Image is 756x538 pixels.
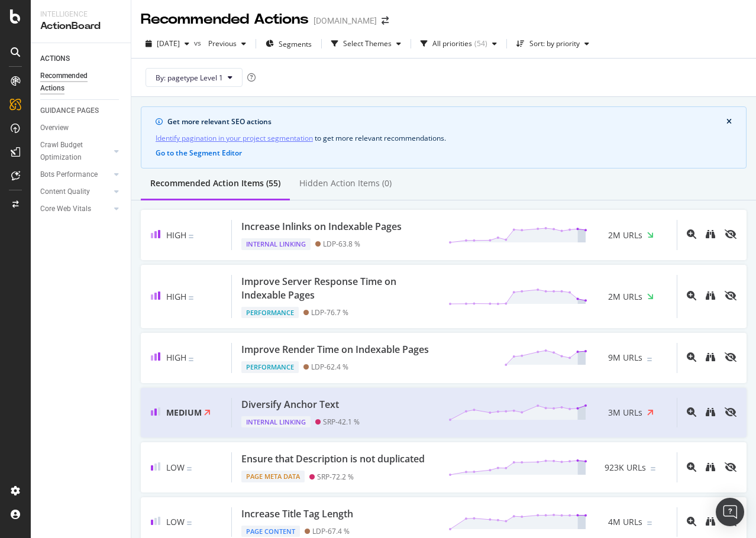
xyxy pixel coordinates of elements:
[40,70,111,95] div: Recommended Actions
[608,407,642,419] span: 3M URLs
[382,17,389,25] div: arrow-right-arrow-left
[687,407,696,417] div: magnifying-glass-plus
[40,139,111,164] a: Crawl Budget Optimization
[312,527,350,536] div: LDP - 67.4 %
[166,516,185,527] span: Low
[40,53,122,65] a: ACTIONS
[241,343,429,356] div: Improve Render Time on Indexable Pages
[40,186,90,198] div: Content Quality
[706,291,715,300] div: binoculars
[40,203,91,215] div: Core Web Vitals
[166,462,185,473] span: Low
[608,516,642,528] span: 4M URLs
[241,238,311,250] div: Internal Linking
[706,353,715,363] a: binoculars
[725,352,736,362] div: eye-slash
[706,517,715,527] a: binoculars
[608,352,642,364] span: 9M URLs
[706,463,715,473] a: binoculars
[40,70,122,95] a: Recommended Actions
[167,116,726,127] div: Get more relevant SEO actions
[706,462,715,472] div: binoculars
[716,498,744,526] div: Open Intercom Messenger
[40,105,122,117] a: GUIDANCE PAGES
[608,291,642,303] span: 2M URLs
[40,122,69,134] div: Overview
[432,40,472,47] div: All priorities
[416,34,502,53] button: All priorities(54)
[706,517,715,526] div: binoculars
[323,417,360,426] div: SRP - 42.1 %
[317,472,354,481] div: SRP - 72.2 %
[725,229,736,239] div: eye-slash
[40,186,111,198] a: Content Quality
[706,407,715,417] div: binoculars
[241,507,353,521] div: Increase Title Tag Length
[189,235,193,238] img: Equal
[687,517,696,526] div: magnifying-glass-plus
[146,68,243,87] button: By: pagetype Level 1
[512,34,594,53] button: Sort: by priority
[166,291,186,302] span: High
[241,220,402,234] div: Increase Inlinks on Indexable Pages
[189,296,193,300] img: Equal
[725,407,736,417] div: eye-slash
[189,358,193,361] img: Equal
[687,291,696,300] div: magnifying-glass-plus
[647,521,652,525] img: Equal
[166,407,202,418] span: Medium
[723,115,735,128] button: close banner
[725,291,736,300] div: eye-slash
[187,521,192,525] img: Equal
[40,122,122,134] a: Overview
[156,73,223,83] span: By: pagetype Level 1
[529,40,580,47] div: Sort: by priority
[187,467,192,471] img: Equal
[706,352,715,362] div: binoculars
[194,38,203,48] span: vs
[706,408,715,418] a: binoculars
[706,229,715,239] div: binoculars
[150,177,280,189] div: Recommended Action Items (55)
[299,177,392,189] div: Hidden Action Items (0)
[687,352,696,362] div: magnifying-glass-plus
[40,203,111,215] a: Core Web Vitals
[156,132,732,144] div: to get more relevant recommendations .
[141,9,309,30] div: Recommended Actions
[40,53,70,65] div: ACTIONS
[166,352,186,363] span: High
[651,467,655,471] img: Equal
[203,34,251,53] button: Previous
[241,398,339,411] div: Diversify Anchor Text
[241,452,425,466] div: Ensure that Description is not duplicated
[40,168,111,181] a: Bots Performance
[156,149,242,157] button: Go to the Segment Editor
[343,40,392,47] div: Select Themes
[687,462,696,472] div: magnifying-glass-plus
[311,362,348,371] div: LDP - 62.4 %
[40,139,102,164] div: Crawl Budget Optimization
[203,38,237,48] span: Previous
[327,34,406,53] button: Select Themes
[241,307,299,319] div: Performance
[474,40,487,47] div: ( 54 )
[261,34,316,53] button: Segments
[647,358,652,361] img: Equal
[40,9,121,20] div: Intelligence
[608,229,642,241] span: 2M URLs
[40,168,98,181] div: Bots Performance
[241,361,299,373] div: Performance
[241,275,434,302] div: Improve Server Response Time on Indexable Pages
[157,38,180,48] span: 2025 Oct. 5th
[279,39,312,49] span: Segments
[311,308,348,317] div: LDP - 76.7 %
[40,105,99,117] div: GUIDANCE PAGES
[725,462,736,472] div: eye-slash
[166,229,186,241] span: High
[156,132,313,144] a: Identify pagination in your project segmentation
[241,471,305,482] div: Page Meta Data
[141,106,747,168] div: info banner
[687,229,696,239] div: magnifying-glass-plus
[314,15,377,27] div: [DOMAIN_NAME]
[241,416,311,428] div: Internal Linking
